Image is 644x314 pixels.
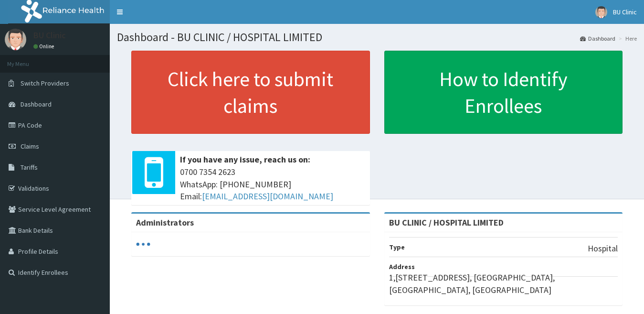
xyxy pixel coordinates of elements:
[5,29,26,50] img: User Image
[136,237,150,251] svg: audio-loading
[180,166,365,203] span: 0700 7354 2623 WhatsApp: [PHONE_NUMBER] Email:
[202,191,333,202] a: [EMAIL_ADDRESS][DOMAIN_NAME]
[595,6,607,18] img: User Image
[384,51,623,134] a: How to Identify Enrollees
[389,217,504,228] strong: BU CLINIC / HOSPITAL LIMITED
[21,163,38,172] span: Tariffs
[117,31,637,43] h1: Dashboard - BU CLINIC / HOSPITAL LIMITED
[389,243,405,251] b: Type
[389,262,415,271] b: Address
[33,31,66,40] p: BU Clinic
[21,100,52,108] span: Dashboard
[21,142,39,151] span: Claims
[180,154,310,165] b: If you have any issue, reach us on:
[131,51,370,134] a: Click here to submit claims
[389,271,618,296] p: 1,[STREET_ADDRESS], [GEOGRAPHIC_DATA], [GEOGRAPHIC_DATA], [GEOGRAPHIC_DATA]
[616,34,637,43] li: Here
[588,242,618,255] p: Hospital
[613,8,637,16] span: BU Clinic
[136,217,194,228] b: Administrators
[33,43,56,50] a: Online
[580,34,615,43] a: Dashboard
[21,79,69,87] span: Switch Providers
